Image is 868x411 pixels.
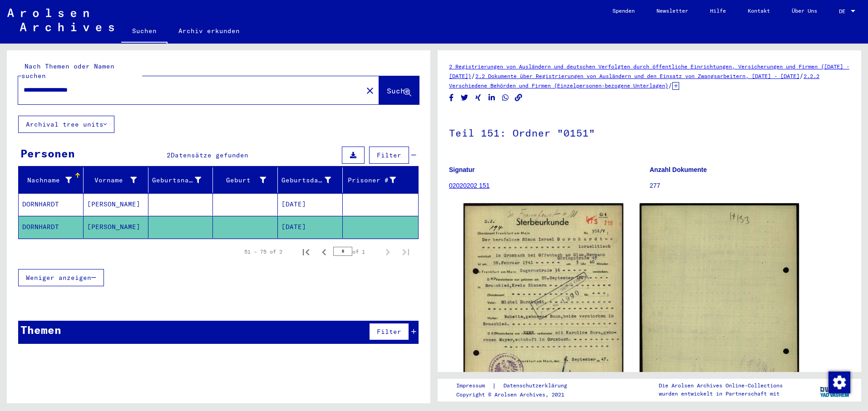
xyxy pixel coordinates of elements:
div: Geburtsname [152,176,202,185]
div: Themen [20,322,61,338]
mat-cell: [PERSON_NAME] [84,216,148,238]
span: Filter [377,151,401,159]
p: 277 [650,181,850,191]
button: Clear [361,81,379,99]
div: of 1 [333,247,379,256]
div: Personen [20,145,75,161]
div: Geburtsdatum [281,173,342,187]
mat-label: Nach Themen oder Namen suchen [21,62,114,80]
mat-cell: DORNHARDT [19,193,84,215]
mat-cell: [PERSON_NAME] [84,193,148,215]
div: Zustimmung ändern [828,371,850,393]
button: Archival tree units [18,116,114,133]
div: Geburt‏ [217,173,277,187]
img: yv_logo.png [818,378,852,401]
p: wurden entwickelt in Partnerschaft mit [659,390,783,398]
span: / [799,72,804,80]
button: Share on Xing [473,92,483,103]
div: Prisoner # [346,173,407,187]
span: Weniger anzeigen [26,274,91,282]
button: Share on WhatsApp [501,92,510,103]
div: Geburtsdatum [281,176,331,185]
span: DE [839,8,849,15]
span: Filter [377,328,401,336]
button: Filter [369,323,409,340]
div: Nachname [22,176,72,185]
button: Last page [397,243,415,261]
p: Die Arolsen Archives Online-Collections [659,382,783,390]
a: Datenschutzerklärung [496,381,578,391]
button: Share on Twitter [460,92,469,103]
button: Suche [379,76,419,104]
div: Vorname [87,173,148,187]
img: Arolsen_neg.svg [7,9,114,31]
mat-header-cell: Vorname [84,167,148,193]
span: / [668,81,672,89]
a: Archiv erkunden [168,20,251,42]
div: Geburtsname [152,173,213,187]
a: 02020202 151 [449,182,490,189]
button: Share on LinkedIn [487,92,497,103]
span: Suche [387,86,409,95]
span: Datensätze gefunden [171,151,248,159]
div: 51 – 75 of 2 [244,248,282,256]
button: Previous page [315,243,333,261]
mat-header-cell: Nachname [19,167,84,193]
div: Prisoner # [346,176,396,185]
a: 2 Registrierungen von Ausländern und deutschen Verfolgten durch öffentliche Einrichtungen, Versic... [449,63,849,79]
b: Signatur [449,166,475,173]
mat-header-cell: Geburtsname [148,167,213,193]
mat-cell: [DATE] [278,193,343,215]
a: Suchen [121,20,168,44]
button: Weniger anzeigen [18,269,104,286]
mat-header-cell: Geburt‏ [213,167,278,193]
div: Vorname [87,176,137,185]
button: Filter [369,147,409,164]
img: Zustimmung ändern [829,372,850,393]
h1: Teil 151: Ordner "0151" [449,112,850,152]
mat-icon: close [365,85,375,96]
mat-cell: DORNHARDT [19,216,84,238]
div: | [456,381,578,391]
span: / [471,72,475,80]
button: Copy link [514,92,523,103]
button: First page [297,243,315,261]
div: Nachname [22,173,83,187]
b: Anzahl Dokumente [650,166,707,173]
a: Impressum [456,381,492,391]
mat-header-cell: Geburtsdatum [278,167,343,193]
p: Copyright © Arolsen Archives, 2021 [456,391,578,399]
div: Geburt‏ [217,176,266,185]
button: Next page [379,243,397,261]
a: 2.2 Dokumente über Registrierungen von Ausländern und den Einsatz von Zwangsarbeitern, [DATE] - [... [475,73,799,79]
mat-header-cell: Prisoner # [343,167,418,193]
button: Share on Facebook [447,92,456,103]
mat-cell: [DATE] [278,216,343,238]
span: 2 [167,151,171,159]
